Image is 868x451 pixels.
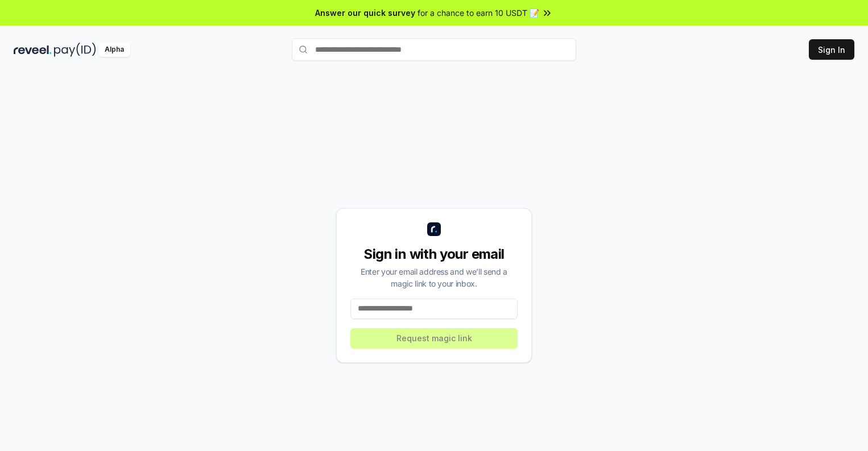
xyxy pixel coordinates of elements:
[54,43,96,57] img: pay_id
[809,39,854,60] button: Sign In
[427,222,441,236] img: logo_small
[350,245,518,263] div: Sign in with your email
[14,43,52,57] img: reveel_dark
[98,43,130,57] div: Alpha
[418,7,539,19] span: for a chance to earn 10 USDT 📝
[350,266,518,289] div: Enter your email address and we’ll send a magic link to your inbox.
[315,7,415,19] span: Answer our quick survey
